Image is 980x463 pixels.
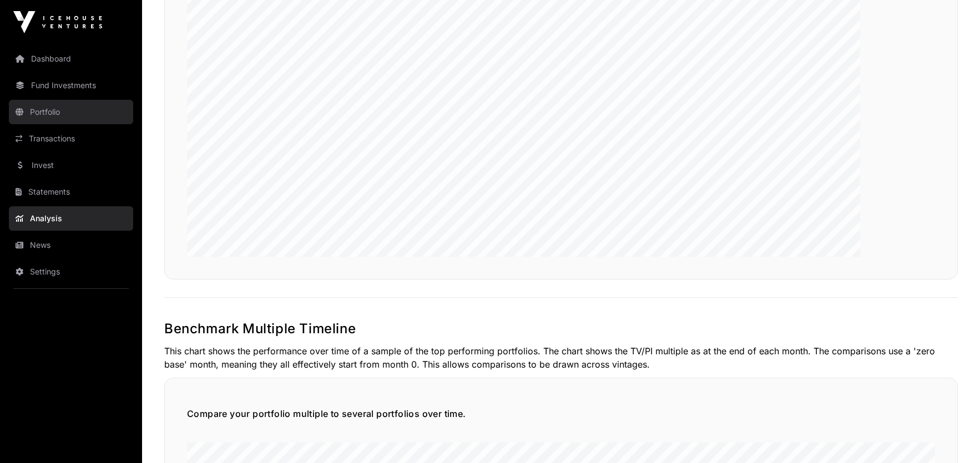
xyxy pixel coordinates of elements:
a: Dashboard [9,47,133,71]
img: Icehouse Ventures Logo [13,11,102,33]
a: Fund Investments [9,73,133,98]
h5: Compare your portfolio multiple to several portfolios over time. [187,407,935,420]
a: Statements [9,180,133,204]
p: This chart shows the performance over time of a sample of the top performing portfolios. The char... [164,344,958,371]
a: Invest [9,153,133,177]
a: Settings [9,260,133,284]
a: Transactions [9,126,133,151]
iframe: Chat Widget [925,410,980,463]
a: News [9,233,133,257]
a: Analysis [9,206,133,231]
a: Portfolio [9,100,133,124]
h2: Benchmark Multiple Timeline [164,320,958,338]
